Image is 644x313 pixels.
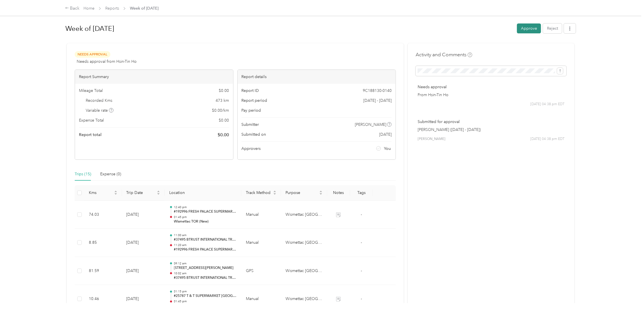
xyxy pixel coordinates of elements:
[219,88,229,94] span: $ 0.00
[242,98,267,103] span: Report period
[174,215,237,219] p: 01:45 pm
[165,185,241,201] th: Location
[418,92,564,98] p: From Hsin-Tin Ho
[79,88,103,94] span: Mileage Total
[174,209,237,214] p: #192996 FRESH PALACE SUPERMARKET INC
[114,190,117,193] span: caret-up
[350,185,373,201] th: Tags
[241,257,281,285] td: GPS
[242,107,261,113] span: Pay period
[174,233,237,237] p: 11:00 am
[174,275,237,280] p: #37495 BTRUST INTERNATIONAL TRADING INC
[114,192,117,196] span: caret-down
[174,247,237,252] p: #192996 FRESH PALACE SUPERMARKET INC
[242,88,259,94] span: Report ID
[238,70,396,84] div: Report details
[363,98,392,103] span: [DATE] - [DATE]
[361,240,362,245] span: -
[327,185,350,201] th: Notes
[273,190,276,193] span: caret-up
[530,102,564,107] span: [DATE] 04:38 pm EDT
[174,271,237,275] p: 10:02 am
[157,190,160,193] span: caret-up
[281,229,327,257] td: Wismettac Canada
[418,84,564,90] p: Needs approval
[174,219,237,224] p: Wismettac TOR (New)
[242,122,259,128] span: Submitter
[65,22,513,35] h1: Week of August 25 2025
[122,201,165,229] td: [DATE]
[241,185,281,201] th: Track Method
[363,88,392,94] span: 9C188130-0140
[86,98,112,103] span: Recorded Kms
[384,146,391,152] span: You
[174,262,237,265] p: 09:12 am
[100,171,121,177] div: Expense (0)
[174,265,237,271] p: [STREET_ADDRESS][PERSON_NAME]
[218,131,229,138] span: $ 0.00
[242,146,261,152] span: Approvers
[174,293,237,299] p: #25787 T & T SUPERMARKET [GEOGRAPHIC_DATA]
[126,190,156,195] span: Trip Date
[89,190,113,195] span: Kms
[242,131,266,137] span: Submitted on
[241,201,281,229] td: Manual
[83,6,95,11] a: Home
[418,137,445,142] span: [PERSON_NAME]
[79,117,104,123] span: Expense Total
[517,23,541,33] button: Approve
[416,51,472,58] h4: Activity and Comments
[216,98,229,103] span: 473 km
[84,257,122,285] td: 81.59
[361,212,362,217] span: -
[612,281,644,313] iframe: Everlance-gr Chat Button Frame
[418,127,564,133] p: [PERSON_NAME] ([DATE] - [DATE])
[319,190,323,193] span: caret-up
[241,229,281,257] td: Manual
[130,5,158,11] span: Week of [DATE]
[281,201,327,229] td: Wismettac Canada
[75,70,233,84] div: Report Summary
[75,51,110,58] span: Needs Approval
[212,107,229,113] span: $ 0.00 / km
[84,201,122,229] td: 74.03
[355,122,386,128] span: [PERSON_NAME]
[285,190,318,195] span: Purpose
[86,107,113,113] span: Variable rate
[65,5,80,12] div: Back
[543,23,562,33] button: Reject
[84,185,122,201] th: Kms
[418,119,564,125] p: Submitted for approval
[379,131,392,137] span: [DATE]
[174,205,237,209] p: 12:40 pm
[122,185,165,201] th: Trip Date
[361,268,362,273] span: -
[77,59,137,64] span: Needs approval from Hsin-Tin Ho
[122,229,165,257] td: [DATE]
[361,296,362,301] span: -
[157,192,160,196] span: caret-down
[122,257,165,285] td: [DATE]
[174,237,237,242] p: #37495 BTRUST INTERNATIONAL TRADING INC
[273,192,276,196] span: caret-down
[219,117,229,123] span: $ 0.00
[174,299,237,303] p: 01:45 pm
[281,185,327,201] th: Purpose
[174,290,237,293] p: 01:15 pm
[319,192,323,196] span: caret-down
[174,243,237,247] p: 11:20 am
[246,190,272,195] span: Track Method
[530,137,564,142] span: [DATE] 04:38 pm EDT
[75,171,91,177] div: Trips (15)
[281,257,327,285] td: Wismettac Canada
[105,6,119,11] a: Reports
[84,229,122,257] td: 8.85
[79,132,102,138] span: Report total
